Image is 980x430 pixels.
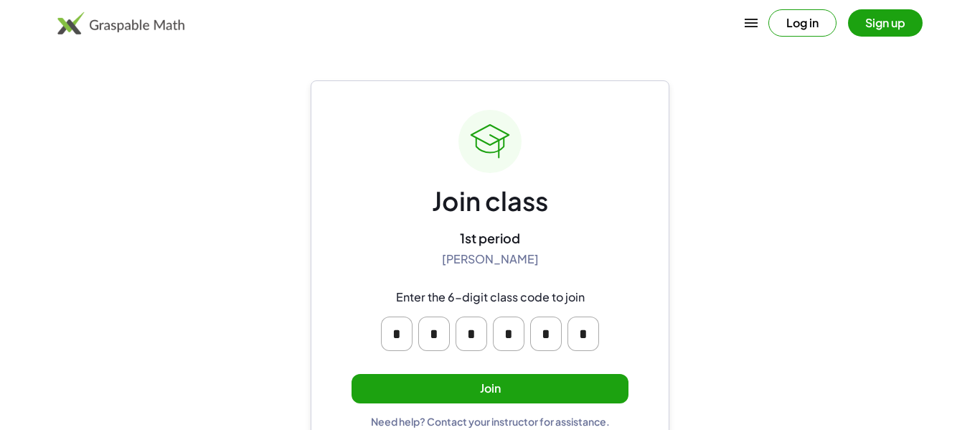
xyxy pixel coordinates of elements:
div: Join class [432,184,548,218]
input: Please enter OTP character 3 [456,317,487,351]
div: Enter the 6-digit class code to join [396,290,585,305]
button: Sign up [848,9,923,37]
button: Join [352,374,628,403]
input: Please enter OTP character 2 [418,317,450,351]
div: [PERSON_NAME] [442,252,539,267]
input: Please enter OTP character 1 [381,317,413,351]
input: Please enter OTP character 6 [567,317,599,351]
input: Please enter OTP character 4 [493,317,524,351]
div: Need help? Contact your instructor for assistance. [371,415,610,428]
input: Please enter OTP character 5 [530,317,562,351]
button: Log in [768,9,837,37]
div: 1st period [460,230,520,246]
